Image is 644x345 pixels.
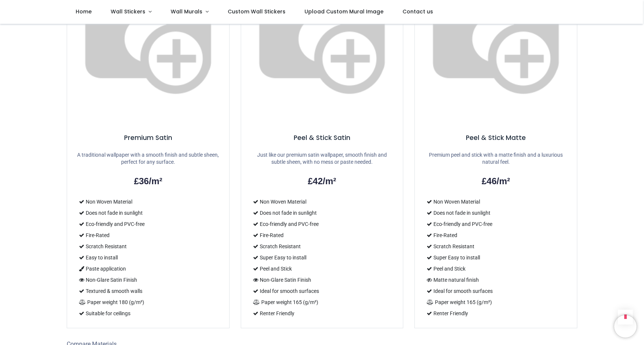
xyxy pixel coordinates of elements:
[424,230,568,241] li: Fire-Rated
[250,218,394,230] li: Eco-friendly and PVC-free
[76,274,220,285] li: Non-Glare Satin Finish
[402,8,433,15] span: Contact us
[76,196,220,207] li: Non Woven Material
[76,151,220,166] p: A traditional wallpaper with a smooth finish and subtle sheen, perfect for any surface.
[250,308,394,319] li: Renter Friendly
[424,207,568,218] li: Does not fade in sunlight
[424,133,568,143] h5: Peel & Stick Matte
[424,151,568,166] p: Premium peel and stick with a matte finish and a luxurious natural feel.
[424,285,568,297] li: Ideal for smooth surfaces
[250,230,394,241] li: Fire-Rated
[424,274,568,285] li: Matte natural finish
[250,151,394,166] p: Just like our premium satin wallpaper, smooth finish and subtle sheen, with no mess or paste needed.
[250,207,394,218] li: Does not fade in sunlight
[250,196,394,207] li: Non Woven Material
[76,285,220,297] li: Textured & smooth walls
[250,133,394,143] h5: Peel & Stick Satin
[250,285,394,297] li: Ideal for smooth surfaces
[76,175,220,188] h2: £36/m²
[76,207,220,218] li: Does not fade in sunlight
[424,196,568,207] li: Non Woven Material
[250,252,394,263] li: Super Easy to install
[250,274,394,285] li: Non-Glare Satin Finish
[76,218,220,230] li: Eco-friendly and PVC-free
[424,175,568,188] h2: £46/m²
[424,308,568,319] li: Renter Friendly
[424,218,568,230] li: Eco-friendly and PVC-free
[76,308,220,319] li: Suitable for ceilings
[250,263,394,274] li: Peel and Stick
[424,263,568,274] li: Peel and Stick
[250,175,394,188] h2: £42/m²
[76,252,220,263] li: Easy to install
[111,8,145,15] span: Wall Stickers
[76,133,220,143] h5: Premium Satin
[250,297,394,308] li: Paper weight 165 (g/m²)
[424,297,568,308] li: Paper weight 165 (g/m²)
[76,241,220,252] li: Scratch Resistant
[76,297,220,308] li: Paper weight 180 (g/m²)
[76,8,92,15] span: Home
[76,230,220,241] li: Fire-Rated
[171,8,202,15] span: Wall Murals
[614,315,637,338] iframe: Brevo live chat
[424,252,568,263] li: Super Easy to install
[424,241,568,252] li: Scratch Resistant
[228,8,285,15] span: Custom Wall Stickers
[304,8,383,15] span: Upload Custom Mural Image
[250,241,394,252] li: Scratch Resistant
[76,263,220,274] li: Paste application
